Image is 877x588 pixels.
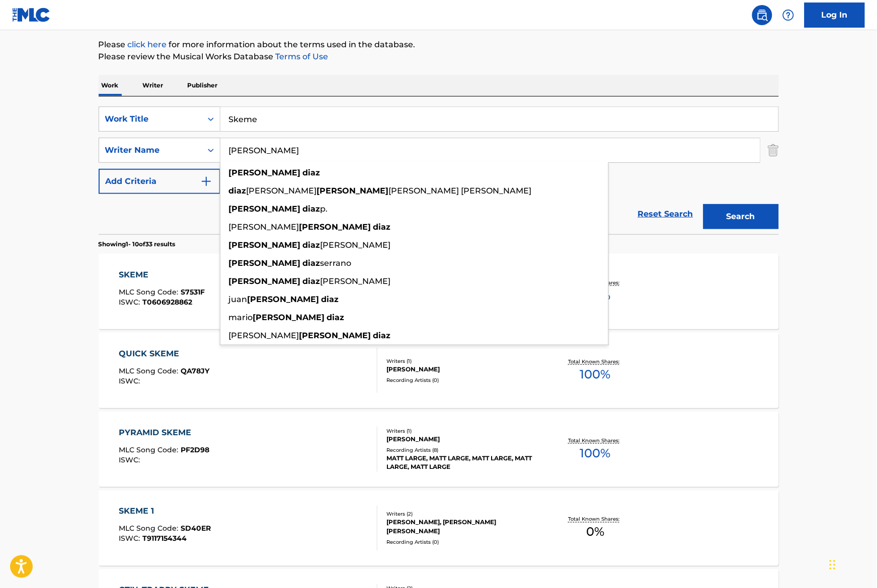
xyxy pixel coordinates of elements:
[119,298,142,307] span: ISWC :
[119,366,181,375] span: MLC Song Code :
[580,365,611,383] span: 100 %
[248,295,320,304] strong: [PERSON_NAME]
[389,186,532,195] span: [PERSON_NAME] [PERSON_NAME]
[119,524,181,533] span: MLC Song Code :
[181,445,209,454] span: PF2D98
[119,348,209,360] div: QUICK SKEME
[105,144,196,156] div: Writer Name
[830,550,836,580] div: Drag
[229,295,248,304] span: juan
[99,333,779,408] a: QUICK SKEMEMLC Song Code:QA78JYISWC:Writers (1)[PERSON_NAME]Recording Artists (0)Total Known Shar...
[274,52,329,61] a: Terms of Use
[633,203,698,225] a: Reset Search
[99,412,779,487] a: PYRAMID SKEMEMLC Song Code:PF2D98ISWC:Writers (1)[PERSON_NAME]Recording Artists (8)MATT LARGE, MA...
[569,358,622,365] p: Total Known Shares:
[387,539,539,546] div: Recording Artists ( 0 )
[299,331,371,340] strong: [PERSON_NAME]
[373,331,391,340] strong: diaz
[303,240,321,250] strong: diaz
[105,113,196,125] div: Work Title
[181,366,209,375] span: QA78JY
[387,454,539,472] div: MATT LARGE, MATT LARGE, MATT LARGE, MATT LARGE, MATT LARGE
[387,427,539,435] div: Writers ( 1 )
[327,313,345,322] strong: diaz
[303,276,321,286] strong: diaz
[247,186,317,195] span: [PERSON_NAME]
[229,186,247,195] strong: diaz
[303,204,321,214] strong: diaz
[99,491,779,566] a: SKEME 1MLC Song Code:SD40ERISWC:T9117154344Writers (2)[PERSON_NAME], [PERSON_NAME] [PERSON_NAME]R...
[387,511,539,518] div: Writers ( 2 )
[303,258,321,268] strong: diaz
[387,518,539,536] div: [PERSON_NAME], [PERSON_NAME] [PERSON_NAME]
[321,240,391,250] span: [PERSON_NAME]
[99,169,220,194] button: Add Criteria
[99,254,779,329] a: SKEMEMLC Song Code:S7531FISWC:T0606928862Writers (1)[PERSON_NAME]Recording Artists (1)REPHRASETot...
[253,313,325,322] strong: [PERSON_NAME]
[99,75,122,96] p: Work
[303,168,321,177] strong: diaz
[200,175,212,187] img: 9d2ae6d4665cec9f34b9.svg
[782,9,794,21] img: help
[229,276,301,286] strong: [PERSON_NAME]
[119,287,181,297] span: MLC Song Code :
[299,222,371,232] strong: [PERSON_NAME]
[181,524,211,533] span: SD40ER
[229,240,301,250] strong: [PERSON_NAME]
[317,186,389,195] strong: [PERSON_NAME]
[12,8,51,22] img: MLC Logo
[321,258,352,268] span: serrano
[119,534,142,543] span: ISWC :
[703,204,779,229] button: Search
[229,204,301,214] strong: [PERSON_NAME]
[142,534,187,543] span: T9117154344
[569,516,622,523] p: Total Known Shares:
[827,540,877,588] iframe: Chat Widget
[569,437,622,444] p: Total Known Shares:
[119,506,211,518] div: SKEME 1
[128,40,167,49] a: click here
[119,455,142,464] span: ISWC :
[321,204,328,214] span: p.
[321,276,391,286] span: [PERSON_NAME]
[387,365,539,374] div: [PERSON_NAME]
[142,298,192,307] span: T0606928862
[99,107,779,234] form: Search Form
[586,523,604,541] span: 0 %
[185,75,221,96] p: Publisher
[387,446,539,454] div: Recording Artists ( 8 )
[756,9,768,21] img: search
[99,240,176,249] p: Showing 1 - 10 of 33 results
[387,435,539,444] div: [PERSON_NAME]
[229,222,299,232] span: [PERSON_NAME]
[373,222,391,232] strong: diaz
[387,376,539,384] div: Recording Artists ( 0 )
[229,258,301,268] strong: [PERSON_NAME]
[119,376,142,385] span: ISWC :
[805,3,865,28] a: Log In
[119,427,209,439] div: PYRAMID SKEME
[387,357,539,365] div: Writers ( 1 )
[580,444,611,462] span: 100 %
[99,39,779,51] p: Please for more information about the terms used in the database.
[99,51,779,63] p: Please review the Musical Works Database
[119,269,205,281] div: SKEME
[778,5,799,25] div: Help
[768,138,779,163] img: Delete Criterion
[322,295,339,304] strong: diaz
[229,168,301,177] strong: [PERSON_NAME]
[181,287,205,297] span: S7531F
[119,445,181,454] span: MLC Song Code :
[229,331,299,340] span: [PERSON_NAME]
[229,313,253,322] span: mario
[752,5,772,25] a: Public Search
[140,75,167,96] p: Writer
